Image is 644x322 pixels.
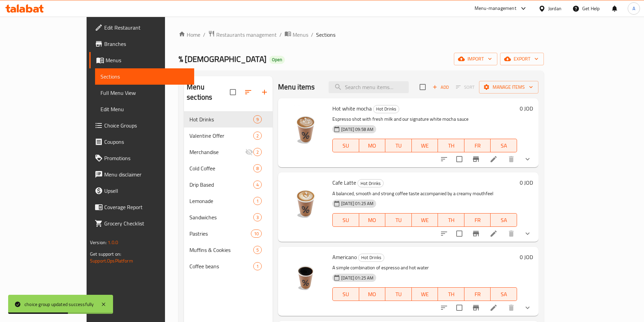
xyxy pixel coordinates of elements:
[89,52,194,68] a: Menus
[338,200,376,207] span: [DATE] 01:25 AM
[253,164,262,172] div: items
[253,115,262,123] div: items
[436,300,452,316] button: sort-choices
[24,301,94,308] div: choice group updated successfully
[430,82,452,92] span: Add item
[359,139,386,152] button: MO
[441,289,462,299] span: TH
[95,101,194,117] a: Edit Menu
[254,214,261,221] span: 3
[520,178,533,187] h6: 0 JOD
[269,57,285,63] span: Open
[95,68,194,85] a: Sections
[548,5,562,12] div: Jordan
[359,213,386,227] button: MO
[475,4,516,13] div: Menu-management
[89,183,194,199] a: Upsell
[441,215,462,225] span: TH
[187,82,230,102] h2: Menu sections
[362,141,383,151] span: MO
[503,225,519,242] button: delete
[479,81,538,94] button: Manage items
[491,213,517,227] button: SA
[184,242,273,258] div: Muffins & Cookies5
[90,250,121,258] span: Get support on:
[189,230,251,238] span: Pastries
[358,254,384,261] span: Hot Drinks
[189,148,245,156] span: Merchandise
[90,256,133,265] a: Support.OpsPlatform
[358,180,383,187] span: Hot Drinks
[503,151,519,167] button: delete
[431,83,450,91] span: Add
[438,139,464,152] button: TH
[100,105,189,113] span: Edit Menu
[279,31,282,39] li: /
[388,141,409,151] span: TU
[189,213,253,221] span: Sandwiches
[373,105,399,113] div: Hot Drinks
[254,198,261,204] span: 1
[208,30,277,39] a: Restaurants management
[412,139,438,152] button: WE
[189,181,253,189] span: Drip Based
[490,155,498,163] a: Edit menu item
[332,115,517,123] p: Espresso shot with fresh milk and our signature white mocha sauce
[283,178,327,221] img: Cafe Latte
[491,139,517,152] button: SA
[226,85,240,99] span: Select all sections
[332,103,372,114] span: Hot white mocha
[436,151,452,167] button: sort-choices
[412,213,438,227] button: WE
[467,289,488,299] span: FR
[254,165,261,172] span: 8
[283,252,327,296] img: Americano
[104,219,189,227] span: Grocery Checklist
[491,287,517,301] button: SA
[519,225,536,242] button: show more
[329,81,409,93] input: search
[332,189,517,198] p: A balanced, smooth and strong coffee taste accompanied by a creamy mouthfeel
[519,300,536,316] button: show more
[89,117,194,134] a: Choice Groups
[520,252,533,262] h6: 0 JOD
[189,262,253,270] span: Coffee beans
[467,215,488,225] span: FR
[189,132,253,140] span: Valentine Offer
[184,160,273,176] div: Cold Coffee8
[89,215,194,232] a: Grocery Checklist
[436,225,452,242] button: sort-choices
[189,164,253,172] span: Cold Coffee
[89,36,194,52] a: Branches
[505,55,538,63] span: export
[278,82,315,92] h2: Menu items
[104,170,189,179] span: Menu disclaimer
[104,154,189,162] span: Promotions
[454,53,497,65] button: import
[253,181,262,189] div: items
[468,151,484,167] button: Branch-specific-item
[95,85,194,101] a: Full Menu View
[332,287,359,301] button: SU
[500,53,544,65] button: export
[100,89,189,97] span: Full Menu View
[362,289,383,299] span: MO
[284,30,308,39] a: Menus
[184,209,273,225] div: Sandwiches3
[104,40,189,48] span: Branches
[189,246,253,254] span: Muffins & Cookies
[254,133,261,139] span: 2
[89,150,194,166] a: Promotions
[415,141,436,151] span: WE
[203,31,205,39] li: /
[415,215,436,225] span: WE
[104,138,189,146] span: Coupons
[493,289,514,299] span: SA
[464,139,491,152] button: FR
[184,225,273,242] div: Pastries10
[332,139,359,152] button: SU
[467,141,488,151] span: FR
[452,226,466,241] span: Select to update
